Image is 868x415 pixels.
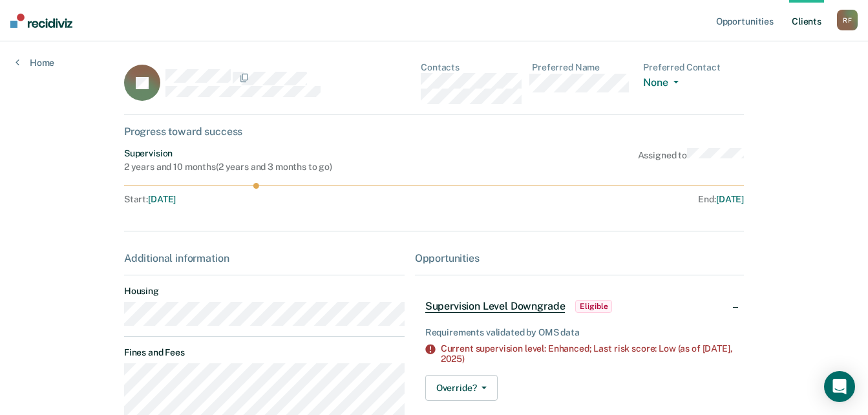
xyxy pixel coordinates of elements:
a: Home [16,57,54,69]
div: 2 years and 10 months ( 2 years and 3 months to go ) [124,162,332,173]
div: R F [837,10,858,30]
div: Progress toward success [124,125,744,138]
div: Additional information [124,252,405,264]
span: [DATE] [148,194,176,204]
dt: Housing [124,286,405,297]
button: None [643,76,683,91]
span: Eligible [575,300,612,313]
dt: Fines and Fees [124,347,405,358]
div: Supervision Level DowngradeEligible [415,286,744,327]
div: End : [439,194,744,205]
dt: Contacts [421,62,522,73]
div: Opportunities [415,252,744,264]
div: Assigned to [638,148,745,173]
div: Start : [124,194,434,205]
span: Supervision Level Downgrade [425,300,566,313]
dt: Preferred Contact [643,62,744,73]
img: Recidiviz [10,14,72,28]
div: Current supervision level: Enhanced; Last risk score: Low (as of [DATE], [441,343,734,365]
div: Supervision [124,148,332,159]
span: [DATE] [716,194,744,204]
dt: Preferred Name [532,62,633,73]
span: 2025) [441,354,465,364]
button: Override? [425,375,498,401]
button: RF [837,10,858,30]
div: Open Intercom Messenger [824,371,855,402]
div: Requirements validated by OMS data [425,327,734,338]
